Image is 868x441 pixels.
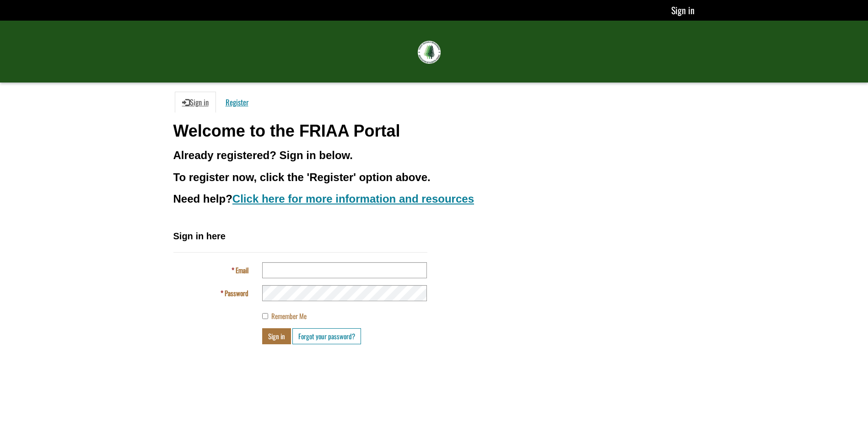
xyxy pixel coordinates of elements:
h3: Already registered? Sign in below. [173,149,695,161]
span: Email [236,265,248,275]
a: Register [218,92,256,113]
span: Sign in here [173,231,226,241]
span: Remember Me [271,311,307,321]
button: Sign in [262,328,291,344]
span: Password [225,288,248,298]
img: FRIAA Submissions Portal [418,41,441,64]
a: Sign in [175,92,216,113]
a: Sign in [671,3,695,17]
h1: Welcome to the FRIAA Portal [173,122,695,140]
a: Click here for more information and resources [232,193,474,205]
a: Forgot your password? [292,328,361,344]
h3: Need help? [173,193,695,205]
input: Remember Me [262,313,268,319]
h3: To register now, click the 'Register' option above. [173,171,695,183]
